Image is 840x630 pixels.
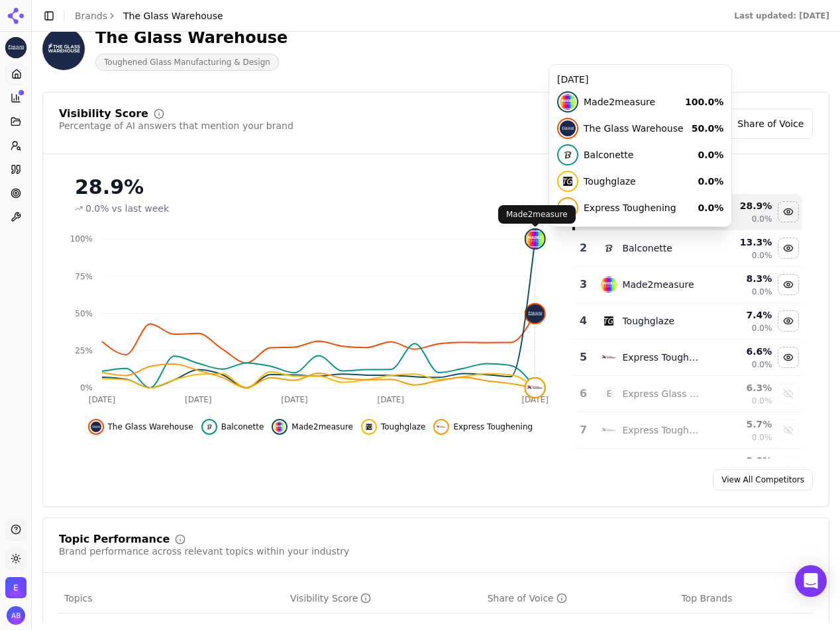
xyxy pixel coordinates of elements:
[80,383,93,392] tspan: 0%
[34,34,94,45] div: Domain: [URL]
[655,112,732,136] button: Visibility Score
[574,194,802,230] tr: 1the glass warehouseThe Glass Warehouse28.9%0.0%Hide the glass warehouse data
[290,592,371,605] div: Visibility Score
[59,545,349,558] div: Brand performance across relevant topics within your industry
[574,412,802,449] tr: 7express toughening ltdExpress Toughening Ltd5.7%0.0%Show express toughening ltd data
[272,419,353,435] button: Hide made2measure data
[622,205,704,218] div: The Glass Warehouse
[488,592,567,605] div: Share of Voice
[601,204,617,220] img: the glass warehouse
[714,199,772,212] div: 28.9 %
[433,419,533,435] button: Hide express toughening data
[526,304,545,323] img: the glass warehouse
[221,422,264,432] span: Balconette
[601,277,617,292] img: made2measure
[381,422,425,432] span: Toughglaze
[714,345,772,358] div: 6.6 %
[714,236,772,249] div: 13.3 %
[580,204,588,220] div: 1
[123,9,223,22] span: The Glass Warehouse
[574,230,802,267] tr: 2balconetteBalconette13.3%0.0%Hide balconette data
[59,109,148,119] div: Visibility Score
[752,396,772,406] span: 0.0%
[579,313,588,329] div: 4
[622,387,704,400] div: Express Glass Warehouse
[778,383,799,404] button: Show express glass warehouse data
[752,359,772,370] span: 0.0%
[579,277,588,292] div: 3
[36,77,46,87] img: tab_domain_overview_orange.svg
[5,37,26,58] img: The Glass Warehouse
[453,422,533,432] span: Express Toughening
[601,386,617,402] span: E
[579,386,588,402] div: 6
[21,34,32,45] img: website_grey.svg
[42,28,85,70] img: The Glass Warehouse
[622,278,694,291] div: Made2measure
[574,449,802,485] tr: 3.0%Show me and my glass data
[579,240,588,256] div: 2
[574,339,802,376] tr: 5express tougheningExpress Toughening6.6%0.0%Hide express toughening data
[95,54,279,71] span: Toughened Glass Manufacturing & Design
[574,303,802,339] tr: 4toughglazeToughglaze7.4%0.0%Hide toughglaze data
[75,272,93,281] tspan: 75%
[59,119,293,132] div: Percentage of AI answers that mention your brand
[622,242,672,255] div: Balconette
[5,577,26,598] button: Open organization switcher
[622,424,704,437] div: Express Toughening Ltd
[482,584,676,613] th: shareOfVoice
[132,77,142,87] img: tab_keywords_by_traffic_grey.svg
[752,323,772,334] span: 0.0%
[70,234,93,244] tspan: 100%
[88,419,193,435] button: Hide the glass warehouse data
[713,469,813,490] a: View All Competitors
[75,9,223,22] nav: breadcrumb
[714,454,772,467] div: 3.0 %
[112,202,170,215] span: vs last week
[601,240,617,256] img: balconette
[91,422,101,432] img: the glass warehouse
[7,606,25,625] img: Adam Blundell
[85,202,109,215] span: 0.0%
[185,395,212,404] tspan: [DATE]
[75,346,93,355] tspan: 25%
[37,21,65,32] div: v 4.0.24
[752,214,772,224] span: 0.0%
[146,78,223,87] div: Keywords by Traffic
[795,565,827,597] div: Open Intercom Messenger
[506,209,568,220] p: Made2measure
[778,310,799,332] button: Hide toughglaze data
[526,230,545,248] img: made2measure
[378,395,405,404] tspan: [DATE]
[778,420,799,441] button: Show express toughening ltd data
[201,419,264,435] button: Hide balconette data
[778,238,799,259] button: Hide balconette data
[681,592,732,605] span: Top Brands
[59,534,170,545] div: Topic Performance
[281,395,308,404] tspan: [DATE]
[364,422,374,432] img: toughglaze
[732,112,810,136] button: Share of Voice
[714,272,772,285] div: 8.3 %
[436,422,446,432] img: express toughening
[778,201,799,222] button: Hide the glass warehouse data
[622,351,704,364] div: Express Toughening
[714,418,772,431] div: 5.7 %
[5,37,26,58] button: Current brand: The Glass Warehouse
[752,250,772,261] span: 0.0%
[285,584,482,613] th: visibilityScore
[7,606,25,625] button: Open user button
[778,274,799,295] button: Hide made2measure data
[50,78,119,87] div: Domain Overview
[579,349,588,365] div: 5
[291,422,353,432] span: Made2measure
[778,456,799,477] button: Show me and my glass data
[108,422,193,432] span: The Glass Warehouse
[204,422,215,432] img: balconette
[75,175,546,199] div: 28.9 %
[574,267,802,303] tr: 3made2measureMade2measure8.3%0.0%Hide made2measure data
[89,395,116,404] tspan: [DATE]
[64,592,93,605] span: Topics
[579,422,588,438] div: 7
[714,381,772,394] div: 6.3 %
